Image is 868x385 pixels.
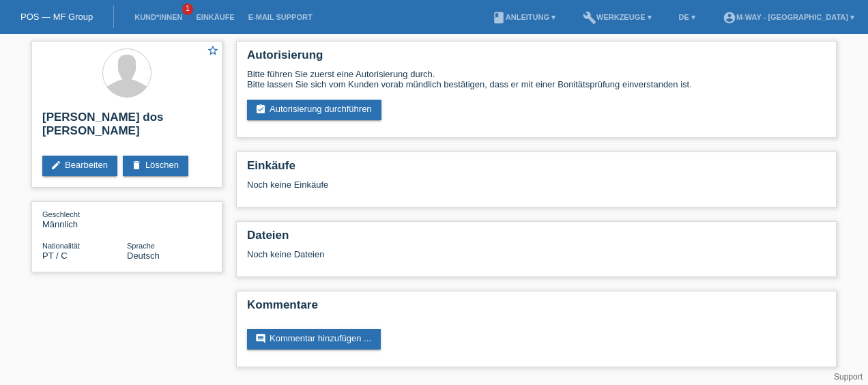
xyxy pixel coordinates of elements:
[128,13,189,21] a: Kund*innen
[242,13,319,21] a: E-Mail Support
[247,298,826,319] h2: Kommentare
[182,3,193,15] span: 1
[50,160,61,171] i: edit
[576,13,659,21] a: buildWerkzeuge ▾
[247,229,826,249] h2: Dateien
[42,111,212,145] h2: [PERSON_NAME] dos [PERSON_NAME]
[247,249,664,259] div: Noch keine Dateien
[42,156,117,176] a: editBearbeiten
[127,251,160,261] span: Deutsch
[583,11,596,25] i: build
[834,372,863,382] a: Support
[492,11,506,25] i: book
[123,156,188,176] a: deleteLöschen
[207,44,219,57] i: star_border
[42,209,127,229] div: Männlich
[255,104,266,115] i: assignment_turned_in
[723,11,736,25] i: account_circle
[672,13,702,21] a: DE ▾
[42,251,68,261] span: Portugal / C / 01.03.1997
[247,159,826,180] h2: Einkäufe
[42,242,80,250] span: Nationalität
[42,210,80,218] span: Geschlecht
[127,242,155,250] span: Sprache
[247,48,826,69] h2: Autorisierung
[247,180,826,200] div: Noch keine Einkäufe
[485,13,562,21] a: bookAnleitung ▾
[247,329,381,350] a: commentKommentar hinzufügen ...
[207,44,219,59] a: star_border
[189,13,241,21] a: Einkäufe
[20,12,93,22] a: POS — MF Group
[247,100,381,120] a: assignment_turned_inAutorisierung durchführen
[716,13,861,21] a: account_circlem-way - [GEOGRAPHIC_DATA] ▾
[255,333,266,344] i: comment
[247,69,826,89] div: Bitte führen Sie zuerst eine Autorisierung durch. Bitte lassen Sie sich vom Kunden vorab mündlich...
[131,160,142,171] i: delete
